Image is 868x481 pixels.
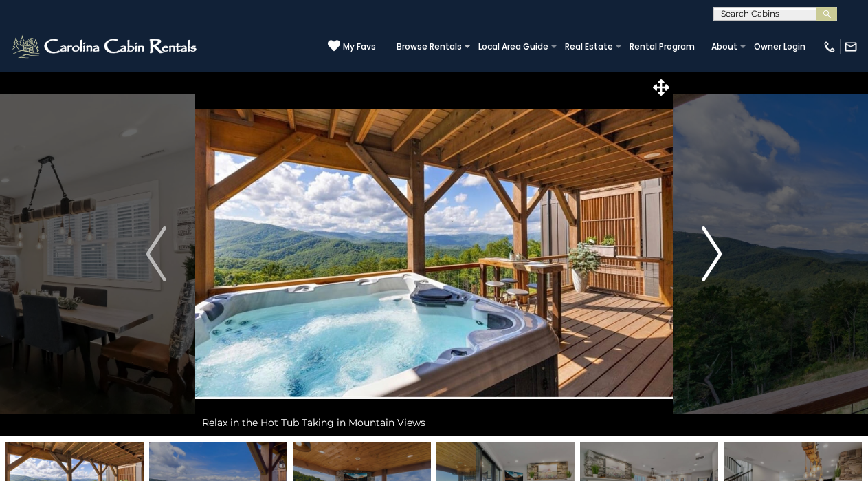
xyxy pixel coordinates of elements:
span: My Favs [343,41,376,53]
button: Next [673,72,751,436]
a: Browse Rentals [390,37,469,56]
button: Previous [117,72,195,436]
img: mail-regular-white.png [844,40,858,54]
a: My Favs [328,39,376,54]
div: Relax in the Hot Tub Taking in Mountain Views [195,409,673,436]
a: Owner Login [747,37,812,56]
img: arrow [146,226,166,281]
a: Real Estate [558,37,620,56]
a: About [704,37,744,56]
img: White-1-2.png [10,33,201,61]
a: Rental Program [623,37,702,56]
a: Local Area Guide [471,37,555,56]
img: phone-regular-white.png [823,40,836,54]
img: arrow [702,226,722,281]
